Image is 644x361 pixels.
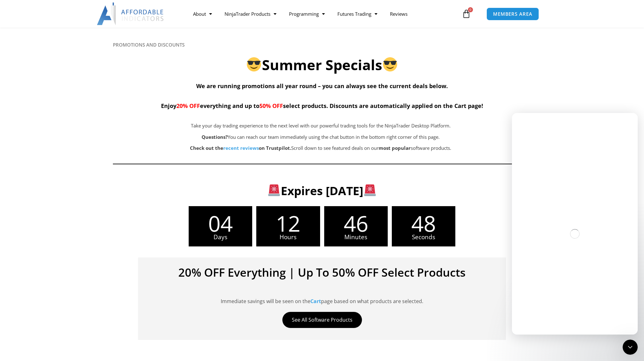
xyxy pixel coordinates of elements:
span: 20% OFF [176,102,200,110]
strong: Check out the on Trustpilot. [190,145,291,151]
a: MEMBERS AREA [486,8,539,20]
img: 🚨 [364,184,376,196]
a: NinjaTrader Products [218,7,283,21]
a: Cart [310,298,321,305]
a: 0 [452,5,480,23]
span: MEMBERS AREA [493,12,532,16]
nav: Menu [187,7,460,21]
img: 🚨 [268,184,280,196]
a: Programming [283,7,331,21]
span: 12 [256,212,320,234]
h4: 20% OFF Everything | Up To 50% OFF Select Products [147,267,497,278]
a: Futures Trading [331,7,384,21]
iframe: Intercom live chat [512,113,638,335]
h6: PROMOTIONS AND DISCOUNTS [113,42,531,48]
a: Reviews [384,7,414,21]
iframe: Intercom live chat [623,340,638,355]
span: Enjoy everything and up to select products. Discounts are automatically applied on the Cart page! [161,102,483,110]
img: LogoAI | Affordable Indicators – NinjaTrader [97,3,164,25]
img: 😎 [247,57,261,71]
span: Hours [256,234,320,240]
span: Take your day trading experience to the next level with our powerful trading tools for the NinjaT... [191,122,451,129]
span: 0 [468,7,473,12]
a: recent reviews [223,145,259,151]
p: Scroll down to see featured deals on our software products. [144,144,497,153]
p: You can reach our team immediately using the chat button in the bottom right corner of this page. [144,133,497,142]
span: Days [189,234,252,240]
span: 48 [392,212,455,234]
strong: Questions? [202,134,228,140]
p: Immediate savings will be seen on the page based on what products are selected. [147,297,497,306]
b: most popular [379,145,411,151]
span: We are running promotions all year round – you can always see the current deals below. [196,82,448,90]
img: 😎 [383,57,397,71]
span: 04 [189,212,252,234]
a: See All Software Products [282,312,362,328]
span: 50% OFF [259,102,283,110]
h3: Expires [DATE] [123,183,521,198]
span: Minutes [324,234,388,240]
span: 46 [324,212,388,234]
a: About [187,7,218,21]
span: Seconds [392,234,455,240]
h2: Summer Specials [113,56,531,74]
